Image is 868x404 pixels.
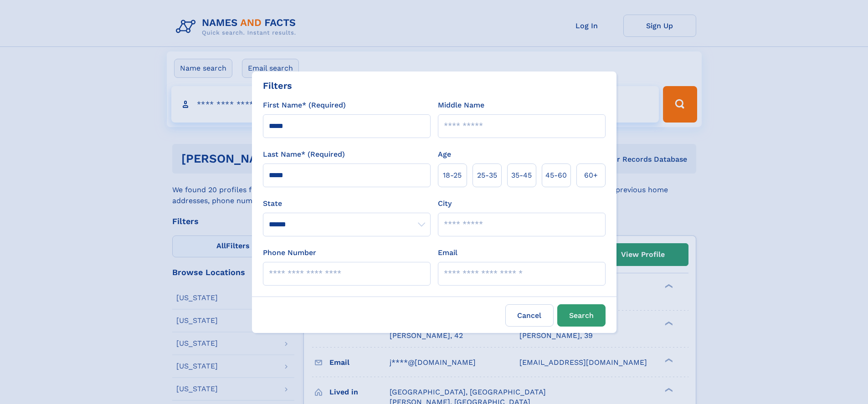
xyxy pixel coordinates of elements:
[263,79,292,92] div: Filters
[263,100,346,111] label: First Name* (Required)
[438,100,484,111] label: Middle Name
[443,170,462,181] span: 18‑25
[584,170,598,181] span: 60+
[263,247,316,258] label: Phone Number
[557,304,606,327] button: Search
[263,149,345,160] label: Last Name* (Required)
[511,170,532,181] span: 35‑45
[263,198,431,209] label: State
[438,198,452,209] label: City
[505,304,554,327] label: Cancel
[545,170,567,181] span: 45‑60
[438,247,457,258] label: Email
[438,149,451,160] label: Age
[477,170,497,181] span: 25‑35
